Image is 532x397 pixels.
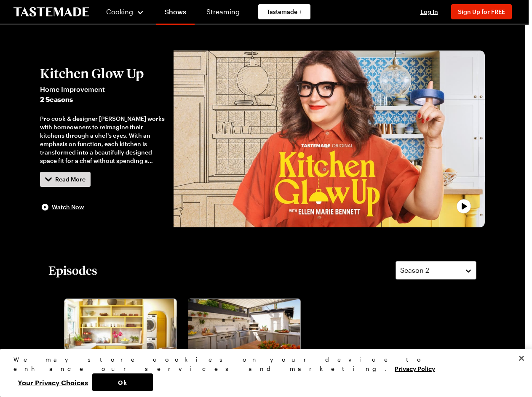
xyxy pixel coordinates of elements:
a: More information about your privacy, opens in a new tab [395,364,435,372]
button: Your Privacy Choices [13,373,92,391]
button: Ok [92,373,153,391]
button: Close [512,349,531,368]
div: We may store cookies on your device to enhance our services and marketing. [13,355,511,373]
div: Privacy [13,355,511,391]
